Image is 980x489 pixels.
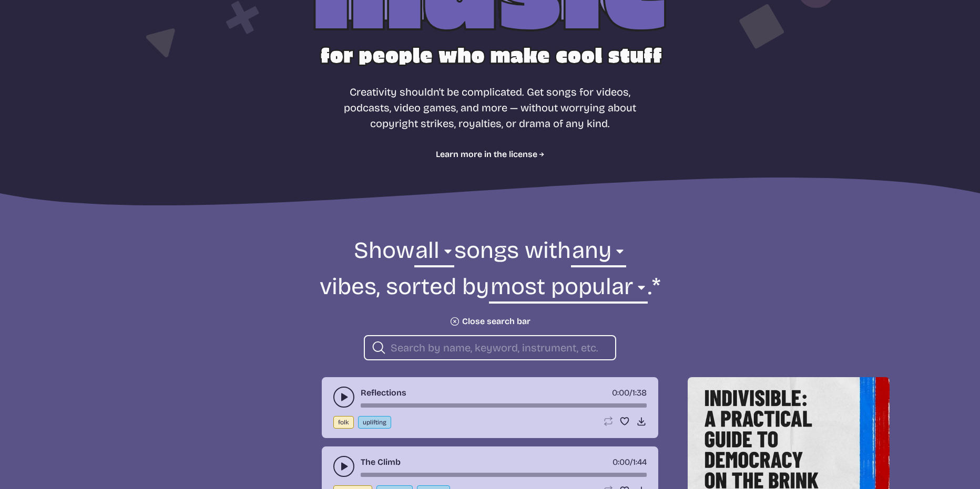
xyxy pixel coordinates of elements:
[333,416,354,429] button: folk
[612,456,647,469] div: /
[619,416,630,426] button: Favorite
[333,387,354,408] button: play-pause toggle
[361,473,647,477] div: song-time-bar
[361,403,647,408] div: song-time-bar
[612,388,629,398] span: timer
[633,457,647,467] span: 1:44
[391,341,607,355] input: search
[204,235,776,360] form: Show songs with vibes, sorted by .
[414,235,454,272] select: genre
[632,388,647,398] span: 1:38
[612,457,630,467] span: timer
[571,235,626,272] select: vibe
[339,84,641,131] p: Creativity shouldn't be complicated. Get songs for videos, podcasts, video games, and more — with...
[489,272,647,308] select: sorting
[358,416,391,429] button: uplifting
[603,416,613,426] button: Loop
[612,387,647,399] div: /
[361,456,401,469] a: The Climb
[436,148,545,161] a: Learn more in the license
[361,387,406,399] a: Reflections
[450,316,530,327] button: Close search bar
[333,456,354,477] button: play-pause toggle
